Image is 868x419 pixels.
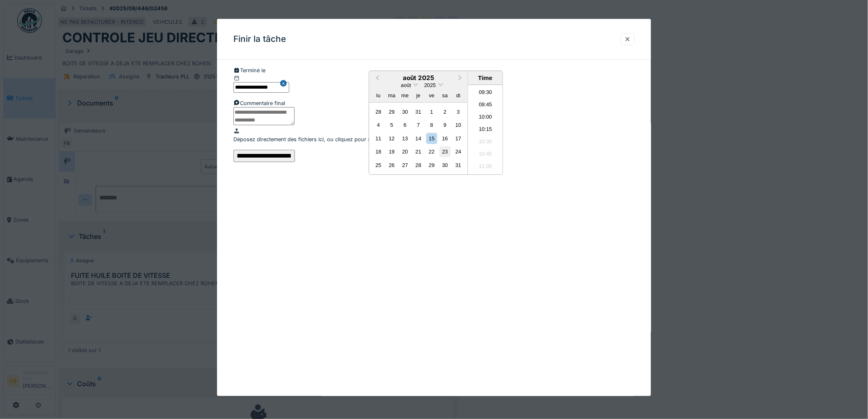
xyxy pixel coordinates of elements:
[280,74,289,92] button: Close
[468,136,503,149] li: 10:30
[439,119,450,131] div: Choose samedi 9 août 2025
[426,133,437,144] div: Choose vendredi 15 août 2025
[413,90,424,101] div: jeudi
[386,160,397,171] div: Choose mardi 26 août 2025
[439,90,450,101] div: samedi
[372,105,465,172] div: Month août, 2025
[426,90,437,101] div: vendredi
[468,99,503,112] li: 09:45
[468,87,503,99] li: 09:30
[468,85,503,174] ul: Time
[413,133,424,144] div: Choose jeudi 14 août 2025
[233,34,286,44] h3: Finir la tâche
[386,90,397,101] div: mardi
[468,149,503,161] li: 10:45
[413,160,424,171] div: Choose jeudi 28 août 2025
[386,119,397,131] div: Choose mardi 5 août 2025
[468,173,503,185] li: 11:15
[439,106,450,117] div: Choose samedi 2 août 2025
[400,146,411,157] div: Choose mercredi 20 août 2025
[426,119,437,131] div: Choose vendredi 8 août 2025
[453,90,464,101] div: dimanche
[439,146,450,157] div: Choose samedi 23 août 2025
[400,133,411,144] div: Choose mercredi 13 août 2025
[426,146,437,157] div: Choose vendredi 22 août 2025
[233,66,635,74] div: Terminé le
[439,160,450,171] div: Choose samedi 30 août 2025
[400,119,411,131] div: Choose mercredi 6 août 2025
[401,82,411,88] span: août
[453,160,464,171] div: Choose dimanche 31 août 2025
[468,124,503,136] li: 10:15
[400,160,411,171] div: Choose mercredi 27 août 2025
[400,90,411,101] div: mercredi
[470,74,500,81] div: Time
[400,106,411,117] div: Choose mercredi 30 juillet 2025
[373,90,384,101] div: lundi
[373,133,384,144] div: Choose lundi 11 août 2025
[413,106,424,117] div: Choose jeudi 31 juillet 2025
[453,133,464,144] div: Choose dimanche 17 août 2025
[426,160,437,171] div: Choose vendredi 29 août 2025
[373,106,384,117] div: Choose lundi 28 juillet 2025
[426,106,437,117] div: Choose vendredi 1 août 2025
[468,161,503,173] li: 11:00
[453,106,464,117] div: Choose dimanche 3 août 2025
[386,133,397,144] div: Choose mardi 12 août 2025
[413,119,424,131] div: Choose jeudi 7 août 2025
[233,135,635,143] p: Déposez directement des fichiers ici, ou cliquez pour sélectionner des fichiers
[439,133,450,144] div: Choose samedi 16 août 2025
[370,72,383,85] button: Previous Month
[373,146,384,157] div: Choose lundi 18 août 2025
[373,160,384,171] div: Choose lundi 25 août 2025
[468,112,503,124] li: 10:00
[233,99,635,107] div: Commentaire final
[413,146,424,157] div: Choose jeudi 21 août 2025
[424,82,436,88] span: 2025
[386,146,397,157] div: Choose mardi 19 août 2025
[453,119,464,131] div: Choose dimanche 10 août 2025
[455,72,468,85] button: Next Month
[369,74,468,82] h2: août 2025
[453,146,464,157] div: Choose dimanche 24 août 2025
[373,119,384,131] div: Choose lundi 4 août 2025
[386,106,397,117] div: Choose mardi 29 juillet 2025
